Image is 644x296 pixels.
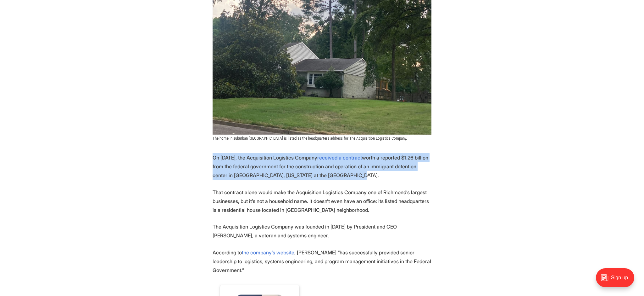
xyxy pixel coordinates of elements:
p: According to , [PERSON_NAME] “has successfully provided senior leadership to logistics, systems e... [213,248,431,275]
p: The Acquisition Logistics Company was founded in [DATE] by President and CEO [PERSON_NAME], a vet... [213,222,431,240]
span: The home in suburban [GEOGRAPHIC_DATA] is listed as the headquarters address for The Acquisition ... [213,136,407,141]
p: On [DATE], the Acquisition Logistics Company worth a reported $1.26 billion from the federal gove... [213,153,431,180]
p: That contract alone would make the Acquisition Logistics Company one of Richmond’s largest busine... [213,188,431,214]
a: received a contract [317,154,362,161]
a: the company’s website [242,249,294,256]
iframe: portal-trigger [591,265,644,296]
